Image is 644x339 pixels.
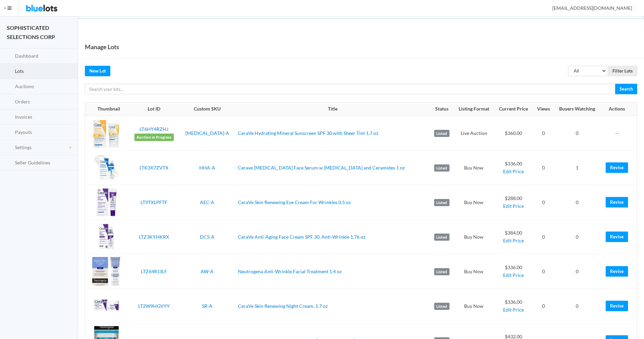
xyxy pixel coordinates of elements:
[185,130,229,136] a: [MEDICAL_DATA]-A
[454,102,494,116] th: Listing Format
[615,84,637,94] input: Search
[494,116,533,151] td: $360.00
[15,129,32,135] span: Payouts
[554,185,601,220] td: 0
[454,289,494,323] td: Buy Now
[15,144,32,150] span: Settings
[140,165,168,171] a: LTK3X7ZVTX
[238,268,342,274] a: Neutrogena Anti-Wrinkle Facial Treatment 1.4 oz
[494,289,533,323] td: $336.00
[201,268,214,274] a: AW-A
[15,160,50,165] span: Seller Guidelines
[238,234,365,240] a: CeraVe Anti-Aging Face Cream SPF 30, Anti-Wrinkle 1.76 oz
[238,199,351,205] a: CeraVe Skin Renewing Eye Cream For Wrinkles 0.5 oz
[533,220,554,254] td: 0
[434,130,449,137] label: Listed
[15,83,34,89] span: Auctions
[430,102,454,116] th: Status
[606,301,628,311] a: Revise
[533,102,554,116] th: Views
[503,203,524,209] a: Edit Price
[85,84,615,94] input: Search your lots...
[554,151,601,185] td: 1
[454,254,494,289] td: Buy Now
[434,234,449,241] label: Listed
[494,185,533,220] td: $288.00
[494,151,533,185] td: $336.00
[454,151,494,185] td: Buy Now
[554,254,601,289] td: 0
[503,168,524,174] a: Edit Price
[606,162,628,173] a: Revise
[606,266,628,277] a: Revise
[15,114,32,120] span: Invoices
[494,254,533,289] td: $336.00
[238,165,405,171] a: Cerave [MEDICAL_DATA] Face Serum w [MEDICAL_DATA] and Ceramides 1 oz
[199,165,215,171] a: HHA-A
[434,199,449,206] label: Listed
[140,126,168,132] a: LT6HY4RZHJ
[85,42,119,52] h1: Manage Lots
[503,238,524,243] a: Edit Price
[606,197,628,207] a: Revise
[15,53,38,59] span: Dashboard
[533,254,554,289] td: 0
[503,272,524,278] a: Edit Price
[533,289,554,323] td: 0
[139,234,169,240] a: LTZ3KYHKRX
[238,303,328,309] a: CeraVe Skin Renewing Night Cream, 1.7 oz
[554,220,601,254] td: 0
[608,66,637,76] input: Filter Lots
[554,116,601,151] td: 0
[202,303,213,309] a: SR-A
[238,130,378,136] a: CeraVe Hydrating Mineral Sunscreen SPF 30 with Sheer Tint 1.7 oz
[141,199,167,205] a: LT9TXLPFTF
[179,102,235,116] th: Custom SKU
[533,185,554,220] td: 0
[434,164,449,172] label: Listed
[503,307,524,313] a: Edit Price
[601,102,637,116] th: Actions
[601,116,637,151] td: --
[15,99,30,104] span: Orders
[138,303,170,309] a: LT2W9HGVYY
[15,68,24,74] span: Lots
[85,66,110,76] a: New Lot
[7,24,55,40] strong: SOPHISTICATED SELECTIONS CORP
[134,134,174,141] span: Auction in Progress
[454,116,494,151] td: Live Auction
[434,303,449,310] label: Listed
[533,116,554,151] td: 0
[454,220,494,254] td: Buy Now
[545,5,632,11] span: [EMAIL_ADDRESS][DOMAIN_NAME]
[235,102,430,116] th: Title
[129,102,179,116] th: Lot ID
[554,289,601,323] td: 0
[494,220,533,254] td: $384.00
[533,151,554,185] td: 0
[434,268,449,276] label: Listed
[454,185,494,220] td: Buy Now
[494,102,533,116] th: Current Price
[606,232,628,242] a: Revise
[85,102,129,116] th: Thumbnail
[141,268,167,274] a: LTZ64RJ3LF
[200,234,215,240] a: DCS-A
[200,199,214,205] a: AEC-A
[554,102,601,116] th: Buyers Watching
